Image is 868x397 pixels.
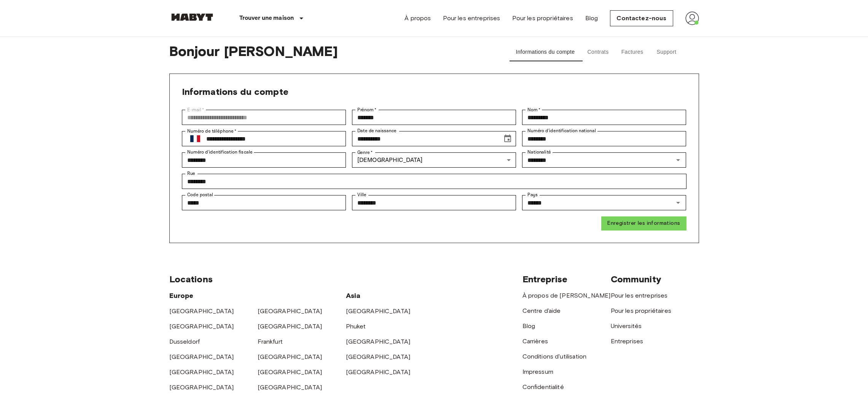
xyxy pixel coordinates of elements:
span: Locations [169,274,213,285]
img: France [190,135,200,142]
button: Informations du compte [510,43,581,61]
label: Date de naissance [357,128,397,134]
div: Rue [182,174,686,189]
button: Contrats [581,43,615,61]
a: [GEOGRAPHIC_DATA] [169,307,234,315]
a: Phuket [346,323,366,330]
a: Carrières [522,338,548,345]
label: E-mail [187,106,204,113]
a: [GEOGRAPHIC_DATA] [258,384,322,391]
span: Entreprise [522,274,568,285]
div: Numéro d'identification national [522,131,686,146]
a: Pour les entreprises [443,14,500,23]
a: [GEOGRAPHIC_DATA] [346,368,411,376]
button: Open [673,197,683,208]
a: Pour les propriétaires [512,14,573,23]
a: [GEOGRAPHIC_DATA] [169,368,234,376]
a: [GEOGRAPHIC_DATA] [258,353,322,360]
a: Pour les entreprises [611,292,668,299]
button: Open [673,155,683,165]
span: Asia [346,291,361,300]
span: Europe [169,291,194,300]
span: Informations du compte [182,86,288,97]
div: Prénom [352,110,516,125]
button: Support [650,43,684,61]
a: Impressum [522,368,553,375]
label: Prénom [357,106,376,113]
label: Nationalité [527,149,551,155]
button: Enregistrer les informations [601,216,686,231]
a: Frankfurt [258,338,283,345]
button: Choose date, selected date is Jun 17, 1999 [500,131,515,146]
a: Pour les propriétaires [611,307,671,314]
a: [GEOGRAPHIC_DATA] [346,338,411,345]
a: [GEOGRAPHIC_DATA] [346,353,411,360]
div: Ville [352,195,516,210]
a: À propos [405,14,431,23]
a: Universités [611,322,642,330]
label: Numéro d'identification national [527,128,596,134]
span: Community [611,274,661,285]
img: avatar [685,11,699,25]
a: Confidentialité [522,383,564,391]
button: Select country [187,131,203,147]
a: [GEOGRAPHIC_DATA] [169,323,234,330]
div: [DEMOGRAPHIC_DATA] [352,152,516,168]
img: Habyt [169,13,215,21]
div: Code postal [182,195,346,210]
a: [GEOGRAPHIC_DATA] [346,307,411,315]
label: Numéro d'identification fiscale [187,149,252,155]
a: À propos de [PERSON_NAME] [522,292,611,299]
label: Numéro de téléphone [187,128,236,134]
a: Conditions d'utilisation [522,353,587,360]
a: Centre d'aide [522,307,561,314]
label: Genre [357,149,373,156]
label: Nom [527,106,540,113]
a: [GEOGRAPHIC_DATA] [258,323,322,330]
div: Nom [522,110,686,125]
a: Contactez-nous [610,10,673,26]
a: [GEOGRAPHIC_DATA] [258,307,322,315]
div: Numéro d'identification fiscale [182,152,346,168]
label: Rue [187,170,195,177]
button: Factures [615,43,650,61]
label: Pays [527,192,538,198]
a: Blog [522,322,535,330]
a: [GEOGRAPHIC_DATA] [169,384,234,391]
label: Ville [357,192,366,198]
a: [GEOGRAPHIC_DATA] [169,353,234,360]
a: Dusseldorf [169,338,200,345]
label: Code postal [187,192,213,198]
span: Bonjour [PERSON_NAME] [169,43,489,61]
a: Blog [585,14,598,23]
div: E-mail [182,110,346,125]
p: Trouver une maison [239,14,294,23]
a: Entreprises [611,338,643,345]
a: [GEOGRAPHIC_DATA] [258,368,322,376]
